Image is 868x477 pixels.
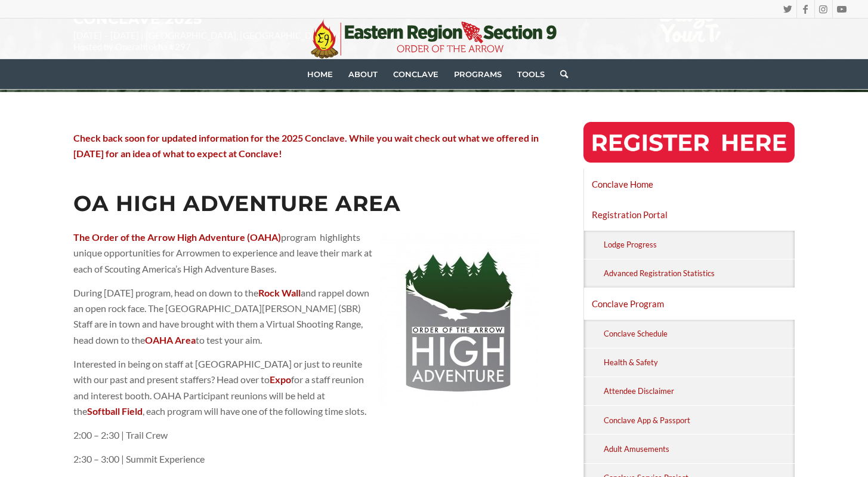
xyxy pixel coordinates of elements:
[143,405,366,417] span: , each program will have one of the following time slots.
[602,406,795,434] a: Conclave App & Passport
[602,348,795,377] a: Health & Safety
[258,287,301,298] b: Rock Wall
[446,59,509,89] a: Programs
[385,59,446,89] a: Conclave
[602,231,795,259] a: Lodge Progress
[454,69,502,79] span: Programs
[73,287,369,345] span: and rappel down an open rock face. The [GEOGRAPHIC_DATA][PERSON_NAME] (SBR) Staff are in town and...
[73,374,364,417] span: for a staff reunion and interest booth. OAHA Participant reunions will be held at the
[348,69,378,79] span: About
[145,334,196,345] b: OAHA Area
[299,59,341,89] a: Home
[584,200,795,230] a: Registration Portal
[87,405,143,417] b: Softball Field
[73,453,205,464] span: 2:30 – 3:00 | Summit Experience
[602,377,795,405] a: Attendee Disclaimer
[196,334,262,345] span: to test your aim.
[73,192,540,216] h2: OA High Adventure Area
[583,122,795,163] img: RegisterHereButton
[73,287,258,298] span: During [DATE] program, head on down to the
[517,69,545,79] span: Tools
[73,231,372,274] span: program highlights unique opportunities for Arrowmen to experience and leave their mark at each o...
[73,358,362,385] span: Interested in being on staff at [GEOGRAPHIC_DATA] or just to reunite with our past and present st...
[602,259,795,288] a: Advanced Registration Statistics
[602,435,795,463] a: Adult Amusements
[509,59,552,89] a: Tools
[341,59,385,89] a: About
[270,374,291,385] b: Expo
[584,289,795,319] a: Conclave Program
[552,59,568,89] a: Search
[73,429,168,441] span: 2:00 – 2:30 | Trail Crew
[393,69,438,79] span: Conclave
[602,320,795,348] a: Conclave Schedule
[73,231,281,243] b: The Order of the Arrow High Adventure (OAHA)
[584,169,795,199] a: Conclave Home
[307,69,333,79] span: Home
[73,132,539,159] strong: Check back soon for updated information for the 2025 Conclave. While you wait check out what we o...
